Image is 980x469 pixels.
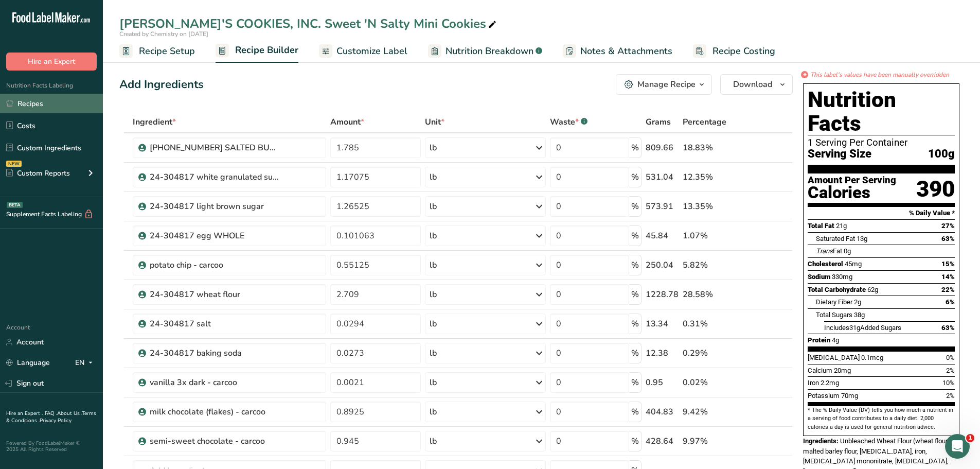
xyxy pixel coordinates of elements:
[6,161,22,167] div: NEW
[849,324,860,332] span: 31g
[821,379,839,387] span: 2.2mg
[119,40,195,63] a: Recipe Setup
[119,14,498,33] div: [PERSON_NAME]'S COOKIES, INC. Sweet 'N Salty Mini Cookies
[235,43,298,57] span: Recipe Builder
[563,40,672,63] a: Notes & Attachments
[941,260,955,268] span: 15%
[75,357,97,369] div: EN
[580,44,672,58] span: Notes & Attachments
[40,417,72,424] a: Privacy Policy
[430,259,437,271] div: lb
[946,298,955,306] span: 6%
[720,74,793,95] button: Download
[816,247,833,255] i: Trans
[683,406,744,418] div: 9.42%
[941,324,955,332] span: 63%
[150,435,278,447] div: semi-sweet chocolate - carcoo
[816,298,852,306] span: Dietary Fiber
[336,44,407,58] span: Customize Label
[808,379,819,387] span: Iron
[941,235,955,242] span: 63%
[808,137,955,148] div: 1 Serving Per Container
[836,222,847,230] span: 21g
[733,78,772,91] span: Download
[430,200,437,213] div: lb
[6,168,70,179] div: Custom Reports
[808,354,860,361] span: [MEDICAL_DATA]
[808,392,840,399] span: Potassium
[6,354,50,372] a: Language
[646,376,679,389] div: 0.95
[150,376,278,389] div: vanilla 3x dark - carcoo
[824,324,901,332] span: Includes Added Sugars
[808,406,955,431] section: * The % Daily Value (DV) tells you how much a nutrient in a serving of food contributes to a dail...
[816,311,852,319] span: Total Sugars
[941,273,955,281] span: 14%
[150,142,278,154] div: [PHONE_NUMBER] SALTED BUTTER
[430,376,437,389] div: lb
[803,437,839,445] span: Ingredients:
[854,311,865,319] span: 38g
[150,288,278,301] div: 24-304817 wheat flour
[430,435,437,447] div: lb
[683,288,744,301] div: 28.58%
[150,347,278,359] div: 24-304817 baking soda
[808,88,955,135] h1: Nutrition Facts
[646,288,679,301] div: 1228.78
[808,286,866,293] span: Total Carbohydrate
[430,406,437,418] div: lb
[928,148,955,161] span: 100g
[6,53,97,71] button: Hire an Expert
[646,171,679,183] div: 531.04
[945,434,970,459] iframe: Intercom live chat
[430,142,437,154] div: lb
[683,171,744,183] div: 12.35%
[867,286,878,293] span: 62g
[816,247,842,255] span: Fat
[139,44,195,58] span: Recipe Setup
[946,354,955,361] span: 0%
[119,30,208,38] span: Created by Chemistry on [DATE]
[808,367,832,374] span: Calcium
[6,440,97,453] div: Powered By FoodLabelMaker © 2025 All Rights Reserved
[646,435,679,447] div: 428.64
[319,40,407,63] a: Customize Label
[683,435,744,447] div: 9.97%
[430,171,437,183] div: lb
[646,318,679,330] div: 13.34
[637,78,696,91] div: Manage Recipe
[646,142,679,154] div: 809.66
[810,70,949,79] i: This label's values have been manually overridden
[857,235,867,242] span: 13g
[808,148,871,161] span: Serving Size
[57,410,82,417] a: About Us .
[941,286,955,293] span: 22%
[808,207,955,219] section: % Daily Value *
[150,406,278,418] div: milk chocolate (flakes) - carcoo
[430,347,437,359] div: lb
[683,200,744,213] div: 13.35%
[683,376,744,389] div: 0.02%
[683,142,744,154] div: 18.83%
[646,116,671,128] span: Grams
[6,410,43,417] a: Hire an Expert .
[712,44,775,58] span: Recipe Costing
[808,185,896,200] div: Calories
[646,200,679,213] div: 573.91
[683,230,744,242] div: 1.07%
[946,392,955,399] span: 2%
[150,200,278,213] div: 24-304817 light brown sugar
[683,347,744,359] div: 0.29%
[941,222,955,230] span: 27%
[683,259,744,271] div: 5.82%
[808,336,830,344] span: Protein
[428,40,542,63] a: Nutrition Breakdown
[550,116,587,128] div: Waste
[693,40,775,63] a: Recipe Costing
[150,259,278,271] div: potato chip - carcoo
[646,259,679,271] div: 250.04
[216,39,298,63] a: Recipe Builder
[845,260,862,268] span: 45mg
[844,247,851,255] span: 0g
[683,116,726,128] span: Percentage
